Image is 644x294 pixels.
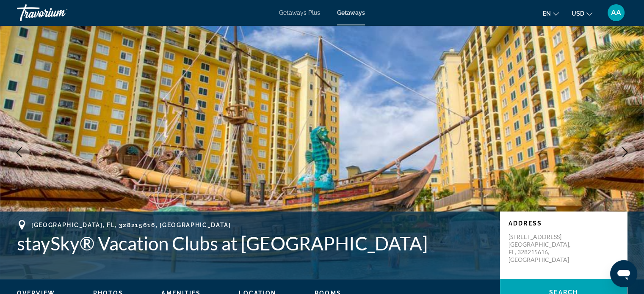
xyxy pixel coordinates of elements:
p: Address [509,220,619,227]
span: AA [611,8,621,17]
button: Next image [614,142,636,163]
h1: staySky® Vacation Clubs at [GEOGRAPHIC_DATA] [17,232,492,254]
button: Change currency [572,7,592,19]
span: [GEOGRAPHIC_DATA], FL, 328215616, [GEOGRAPHIC_DATA] [31,222,231,228]
a: Getaways Plus [279,9,320,16]
span: en [543,10,551,17]
button: Change language [543,7,559,19]
iframe: Button to launch messaging window [610,260,637,287]
a: Travorium [17,2,102,24]
button: User Menu [605,4,627,22]
span: USD [572,10,584,17]
a: Getaways [337,9,365,16]
p: [STREET_ADDRESS] [GEOGRAPHIC_DATA], FL, 328215616, [GEOGRAPHIC_DATA] [509,233,576,264]
button: Previous image [8,142,30,163]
